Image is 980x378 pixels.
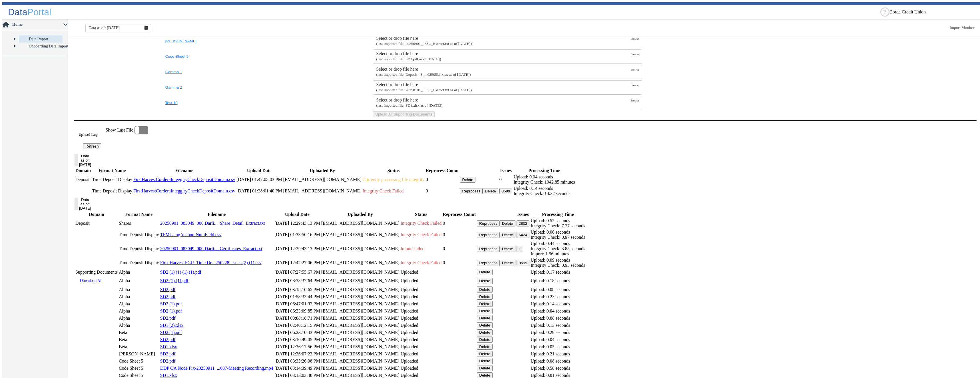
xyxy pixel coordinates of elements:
td: [EMAIL_ADDRESS][DOMAIN_NAME] [321,293,400,300]
span: Uploaded [401,270,418,274]
td: [EMAIL_ADDRESS][DOMAIN_NAME] [321,358,400,364]
span: Integrity Check Failed [401,260,442,265]
span: Uploaded [401,316,418,321]
td: [DATE] 03:08:18:71 PM [274,315,320,321]
td: [EMAIL_ADDRESS][DOMAIN_NAME] [321,365,400,371]
td: Supporting Documents [75,269,118,275]
div: Integrity Check: 3.85 seconds [531,246,585,251]
div: Upload: 0.52 seconds [531,218,585,223]
a: Download All [75,276,107,285]
td: [DATE] 07:27:55:67 PM [274,269,320,275]
th: Issues [499,168,513,174]
td: [DATE] 01:33:50:16 PM [274,229,320,240]
td: [EMAIL_ADDRESS][DOMAIN_NAME] [321,218,400,229]
span: Uploaded [401,337,418,342]
td: [DATE] 06:23:09:85 PM [274,308,320,314]
th: Processing Time [513,168,575,174]
button: Delete [500,246,515,252]
td: Time Deposit Display [92,174,132,185]
button: Delete [477,269,493,275]
td: 0 [443,241,476,257]
span: Uploaded [401,287,418,292]
td: Time Deposit Display [119,241,159,257]
a: SD1.xlsx [160,344,177,349]
td: 0 [425,174,459,185]
span: Browse [630,37,639,40]
td: Alpha [119,269,159,275]
a: SD2.pdf [160,359,176,363]
button: Delete [500,260,515,266]
th: Status [362,168,425,174]
span: Uploaded [401,351,418,356]
button: Delete [477,287,493,293]
div: Select or drop file here [376,36,630,41]
div: Upload: 0.44 seconds [531,241,585,246]
div: Data as of: [DATE] [79,198,91,210]
span: Integrity Check Failed [363,188,404,193]
button: Reprocess [477,246,500,252]
div: Upload: 0.08 seconds [531,359,585,364]
td: [EMAIL_ADDRESS][DOMAIN_NAME] [321,301,400,307]
th: Format Name [119,212,159,217]
th: Issues [516,212,530,217]
a: Data Import [19,35,63,43]
td: Deposit [75,174,91,185]
span: Uploaded [401,323,418,328]
span: Uploaded [401,294,418,299]
td: [PERSON_NAME] [119,351,159,357]
td: Alpha [119,322,159,329]
span: Uploaded [401,301,418,306]
div: Integrity Check: 0.95 seconds [531,263,585,268]
td: [DATE] 12:36:07:23 PM [274,351,320,357]
td: Time Deposit Display [92,186,132,196]
a: 20250901_083049_000.Darli..._Certificates_Extract.txt [160,246,262,251]
th: Format Name [92,168,132,174]
div: Select or drop file here [376,82,630,87]
div: Upload: 0.17 seconds [531,270,585,275]
td: 0 [443,218,476,229]
td: [EMAIL_ADDRESS][DOMAIN_NAME] [283,174,362,185]
div: Upload: 0.04 seconds [531,309,585,314]
th: Upload Date [236,168,282,174]
div: Upload: 0.21 seconds [531,351,585,357]
a: 20250901_083049_000.Darli..._Share_Detail_Extract.txt [160,221,265,226]
small: Deposit - Shares - First Harvest FCU_Shares 20250531.xlsx [376,72,471,77]
td: [EMAIL_ADDRESS][DOMAIN_NAME] [321,276,400,286]
div: Select or drop file here [376,67,630,72]
td: Time Deposit Display [119,229,159,240]
a: Onboarding Data Import [19,43,63,50]
span: Uploaded [401,359,418,363]
table: History [75,167,576,197]
td: [EMAIL_ADDRESS][DOMAIN_NAME] [321,241,400,257]
button: 2802 [517,220,530,226]
td: Beta [119,343,159,350]
app-toggle-switch: Enable this to show only the last file loaded [106,126,148,149]
span: Uploaded [401,278,418,283]
span: Uploaded [401,366,418,371]
td: [DATE] 01:28:01:40 PM [236,186,282,196]
div: Upload: 0.08 seconds [531,316,585,321]
td: [EMAIL_ADDRESS][DOMAIN_NAME] [283,186,362,196]
a: SD2.pdf [160,316,176,321]
th: Upload Date [274,212,320,217]
a: SD2 (1).pdf [160,309,182,313]
span: Uploaded [401,330,418,335]
a: SD2.pdf [160,351,176,356]
a: SD2.pdf [160,287,176,292]
button: Delete [477,329,493,335]
a: SD2 (1).pdf [160,330,182,335]
div: Upload: 0.05 seconds [531,344,585,349]
button: Code Sheet 5 [165,54,300,59]
span: Uploaded [401,373,418,378]
td: Deposit [75,218,118,229]
button: Delete [500,220,515,226]
td: [DATE] 01:47:05:03 PM [236,174,282,185]
div: Upload: 0.13 seconds [531,323,585,328]
button: Test 10 [165,101,300,105]
button: Delete [477,294,493,300]
td: Time Deposit Display [119,257,159,268]
button: Delete [477,278,493,284]
span: Data as of: [DATE] [89,26,120,30]
button: Delete [477,301,493,307]
div: Upload: 0.01 seconds [531,373,585,378]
